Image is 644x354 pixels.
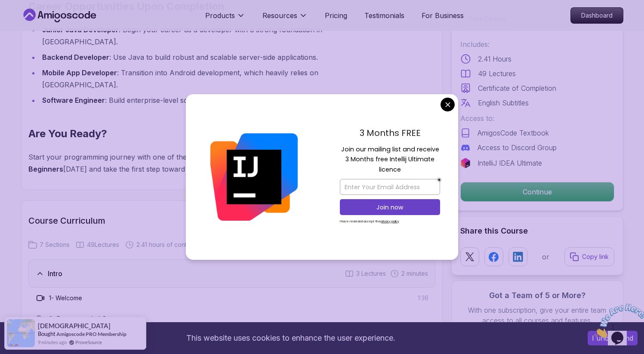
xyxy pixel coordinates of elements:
p: AmigosCode Textbook [478,128,549,138]
button: Products [205,10,245,28]
a: Pricing [325,10,347,21]
a: Amigoscode PRO Membership [56,331,126,337]
span: [DEMOGRAPHIC_DATA] [38,322,111,329]
p: Access to Discord Group [478,142,557,153]
span: 2.41 hours of content [136,240,196,249]
a: ProveSource [75,339,102,346]
p: IntelliJ IDEA Ultimate [478,158,542,168]
button: Copy link [564,247,614,266]
h3: 1 - Welcome [49,294,82,302]
p: Access to: [460,113,614,123]
li: : Build enterprise-level solutions using Java’s versatile features. [40,94,394,106]
p: Includes: [460,39,614,49]
button: Resources [262,10,308,28]
h2: Course Curriculum [28,215,435,227]
a: For Business [422,10,464,21]
h2: Share this Course [460,225,614,237]
span: 7 Sections [40,240,70,249]
p: Copy link [582,252,609,261]
p: Products [205,10,235,21]
strong: Mobile App Developer [42,68,117,77]
span: 2 minutes [401,269,428,278]
p: 2.41 Hours [478,54,512,64]
p: Dashboard [571,8,623,23]
button: Intro3 Lectures 2 minutes [28,259,435,288]
div: This website uses cookies to enhance the user experience. [6,329,575,348]
strong: Software Engineer [42,96,105,105]
h3: Intro [48,268,62,279]
p: English Subtitles [478,98,529,108]
img: provesource social proof notification image [7,319,35,347]
strong: Backend Developer [42,53,109,62]
a: Testimonials [364,10,404,21]
button: Accept cookies [588,331,638,345]
li: : Use Java to build robust and scalable server-side applications. [40,51,394,63]
p: Start your programming journey with one of the most powerful and versatile languages. Enroll in [... [28,151,394,175]
h3: Got a Team of 5 or More? [460,289,614,302]
span: 1 [3,3,7,11]
span: 9 minutes ago [38,339,67,346]
span: 3 Lectures [356,269,386,278]
span: 49 Lectures [87,240,119,249]
iframe: chat widget [591,300,644,341]
h2: Are You Ready? [28,127,394,141]
li: : Begin your career as a developer with a strong foundation in [GEOGRAPHIC_DATA]. [40,24,394,48]
button: Continue [460,182,614,202]
p: Resources [262,10,297,21]
img: Chat attention grabber [3,3,57,37]
p: or [542,252,549,262]
p: With one subscription, give your entire team access to all courses and features. [460,305,614,326]
span: Bought [38,330,55,337]
a: Dashboard [570,7,623,24]
img: jetbrains logo [460,158,471,168]
h3: 2 - Recommended Courses [49,314,126,323]
p: Certificate of Completion [478,83,556,93]
span: 1:36 [418,294,428,302]
li: : Transition into Android development, which heavily relies on [GEOGRAPHIC_DATA]. [40,67,394,91]
p: 49 Lectures [478,68,516,79]
p: Continue [461,182,614,201]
